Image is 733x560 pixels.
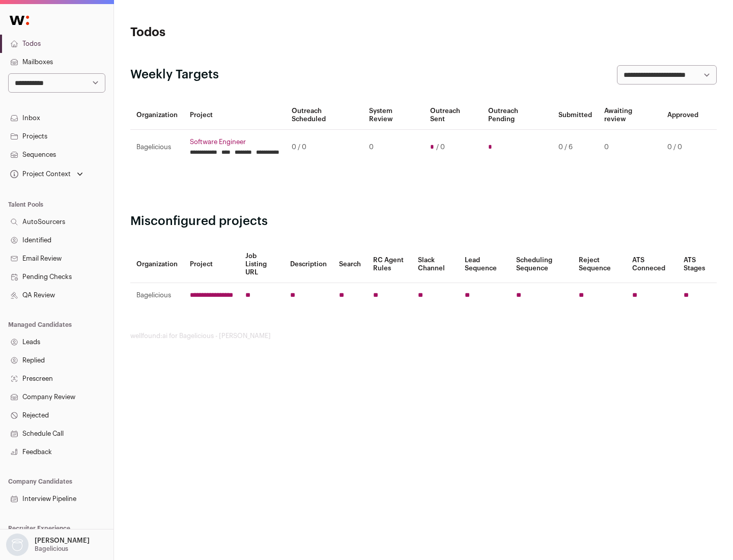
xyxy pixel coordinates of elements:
th: Submitted [552,101,598,130]
th: Slack Channel [412,246,459,283]
th: Description [284,246,333,283]
th: Outreach Pending [482,101,552,130]
td: 0 [598,130,661,165]
h2: Weekly Targets [130,67,219,83]
footer: wellfound:ai for Bagelicious - [PERSON_NAME] [130,332,717,340]
a: Software Engineer [190,138,279,146]
th: Reject Sequence [573,246,627,283]
th: Lead Sequence [459,246,510,283]
td: Bagelicious [130,130,184,165]
button: Open dropdown [4,534,92,556]
img: Wellfound [4,10,35,31]
td: Bagelicious [130,283,184,308]
td: 0 / 0 [661,130,704,165]
p: Bagelicious [35,545,68,553]
th: System Review [363,101,424,130]
div: Project Context [8,170,71,178]
td: 0 / 0 [286,130,363,165]
th: Project [184,101,286,130]
th: Outreach Sent [424,101,483,130]
th: Organization [130,246,184,283]
p: [PERSON_NAME] [35,537,90,545]
h1: Todos [130,24,326,41]
td: 0 [363,130,424,165]
img: nopic.png [6,534,29,556]
th: Awaiting review [598,101,661,130]
td: 0 / 6 [552,130,598,165]
th: Scheduling Sequence [510,246,573,283]
h2: Misconfigured projects [130,213,717,230]
th: Project [184,246,239,283]
th: Approved [661,101,704,130]
th: Search [333,246,367,283]
button: Open dropdown [8,167,85,181]
th: Organization [130,101,184,130]
span: / 0 [436,143,445,151]
th: ATS Conneced [626,246,677,283]
th: Job Listing URL [239,246,284,283]
th: RC Agent Rules [367,246,411,283]
th: Outreach Scheduled [286,101,363,130]
th: ATS Stages [678,246,717,283]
